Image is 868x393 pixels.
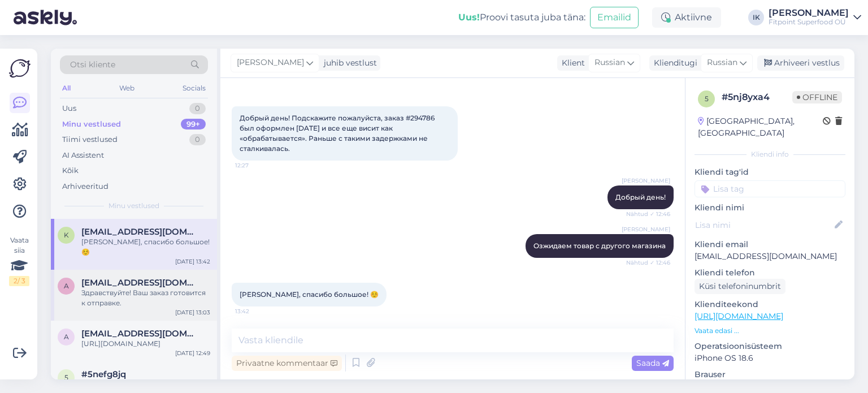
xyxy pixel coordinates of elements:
[695,239,845,251] p: Kliendi email
[81,227,199,237] span: kolganovaana882@gmail.com
[62,119,121,130] div: Minu vestlused
[695,166,845,178] p: Kliendi tag'id
[695,326,845,336] p: Vaata edasi ...
[705,94,709,103] span: 5
[636,358,669,368] span: Saada
[62,165,79,176] div: Kõik
[695,352,845,364] p: iPhone OS 18.6
[695,219,832,231] input: Lisa nimi
[748,10,764,25] div: IK
[626,258,670,267] span: Nähtud ✓ 12:46
[9,235,29,286] div: Vaata siia
[237,57,304,69] span: [PERSON_NAME]
[458,11,585,24] div: Proovi tasuta juba täna:
[81,329,199,339] span: adomaitienejurgita@gmail.com
[594,57,625,69] span: Russian
[695,311,783,321] a: [URL][DOMAIN_NAME]
[615,193,666,201] span: Добрый день!
[81,339,210,349] div: [URL][DOMAIN_NAME]
[62,134,118,145] div: Tiimi vestlused
[769,18,849,27] div: Fitpoint Superfood OÜ
[181,119,206,130] div: 99+
[769,8,849,18] div: [PERSON_NAME]
[60,81,73,96] div: All
[649,57,697,69] div: Klienditugi
[70,59,115,71] span: Otsi kliente
[722,90,792,104] div: # 5nj8yxa4
[189,103,206,114] div: 0
[652,7,721,28] div: Aktiivne
[622,225,670,234] span: [PERSON_NAME]
[590,7,639,28] button: Emailid
[81,288,210,308] div: Здравствуйте! Ваш заказ готовится к отправке.
[458,12,480,23] b: Uus!
[240,114,436,153] span: Добрый день! Подскажите пожалуйста, заказ #294786 был оформлен [DATE] и все еще висит как «обраба...
[180,81,208,96] div: Socials
[626,210,670,218] span: Nähtud ✓ 12:46
[695,299,845,310] p: Klienditeekond
[81,369,126,379] span: #5nefg8jq
[695,279,785,294] div: Küsi telefoninumbrit
[707,57,737,69] span: Russian
[62,181,108,192] div: Arhiveeritud
[175,308,210,317] div: [DATE] 13:03
[64,282,69,290] span: a
[695,267,845,279] p: Kliendi telefon
[235,161,277,170] span: 12:27
[64,231,69,239] span: k
[64,332,69,341] span: a
[695,149,845,159] div: Kliendi info
[9,276,29,286] div: 2 / 3
[557,57,585,69] div: Klient
[769,8,861,27] a: [PERSON_NAME]Fitpoint Superfood OÜ
[695,369,845,381] p: Brauser
[62,103,76,114] div: Uus
[175,257,210,266] div: [DATE] 13:42
[81,278,199,288] span: arbo.kivi@gmail.com
[695,202,845,214] p: Kliendi nimi
[622,176,670,185] span: [PERSON_NAME]
[698,115,823,139] div: [GEOGRAPHIC_DATA], [GEOGRAPHIC_DATA]
[189,134,206,145] div: 0
[240,290,379,299] span: [PERSON_NAME], спасибо большое! ☺️
[117,81,137,96] div: Web
[757,55,844,71] div: Arhiveeri vestlus
[64,373,68,382] span: 5
[9,58,31,79] img: Askly Logo
[695,340,845,352] p: Operatsioonisüsteem
[695,251,845,262] p: [EMAIL_ADDRESS][DOMAIN_NAME]
[319,57,377,69] div: juhib vestlust
[81,237,210,257] div: [PERSON_NAME], спасибо большое! ☺️
[175,349,210,357] div: [DATE] 12:49
[695,180,845,197] input: Lisa tag
[62,150,104,161] div: AI Assistent
[533,241,666,250] span: Озжидаем товар с другого магазина
[235,307,277,316] span: 13:42
[792,91,842,103] span: Offline
[108,201,159,211] span: Minu vestlused
[232,356,342,371] div: Privaatne kommentaar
